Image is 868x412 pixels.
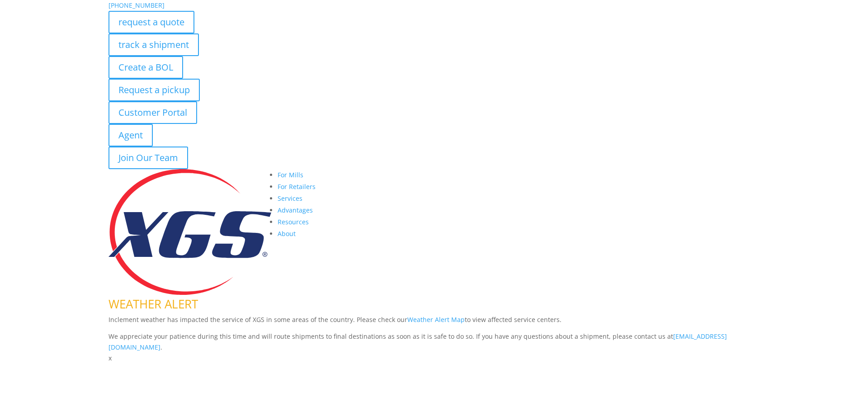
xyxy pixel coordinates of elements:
h1: Contact Us [108,364,759,382]
a: Request a pickup [108,79,200,101]
a: [PHONE_NUMBER] [108,1,165,9]
a: Services [278,194,302,203]
a: Resources [278,218,309,226]
a: Agent [108,124,153,147]
span: WEATHER ALERT [108,296,198,312]
a: Advantages [278,206,313,214]
a: Join Our Team [108,147,188,169]
p: Inclement weather has impacted the service of XGS in some areas of the country. Please check our ... [108,314,759,331]
p: We appreciate your patience during this time and will route shipments to final destinations as so... [108,331,759,353]
a: For Retailers [278,182,316,191]
a: Customer Portal [108,101,197,124]
p: Complete the form below and a member of our team will be in touch within 24 hours. [108,382,759,393]
a: Create a BOL [108,56,183,79]
a: For Mills [278,170,303,179]
a: track a shipment [108,33,199,56]
a: request a quote [108,11,194,33]
p: x [108,353,759,364]
a: About [278,229,296,238]
a: Weather Alert Map [407,315,465,324]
